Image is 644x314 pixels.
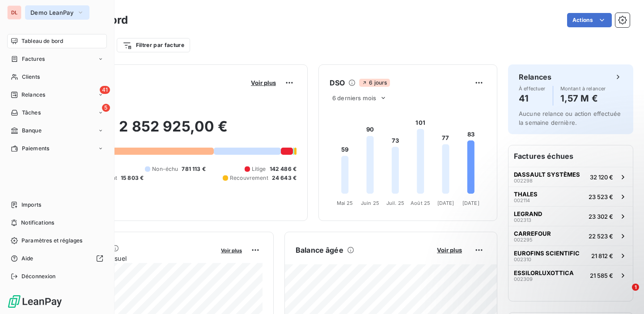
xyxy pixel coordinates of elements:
span: Paramètres et réglages [21,237,82,245]
span: Demo LeanPay [30,9,73,16]
h2: 2 852 925,00 € [51,118,297,144]
button: CARREFOUR00229522 523 € [508,226,633,246]
tspan: [DATE] [437,200,454,206]
h6: Factures échues [508,145,633,167]
span: 23 523 € [589,193,613,200]
h6: Balance âgée [296,245,343,255]
span: Non-échu [152,165,178,173]
button: Filtrer par facture [117,38,190,52]
span: 002298 [514,178,533,183]
button: Voir plus [248,79,279,87]
span: Litige [252,165,266,173]
span: Relances [21,91,45,99]
tspan: Mai 25 [337,200,353,206]
div: DL [7,5,21,20]
span: 002114 [514,198,530,203]
span: À effectuer [519,86,546,91]
span: 41 [100,86,110,94]
button: Actions [567,13,612,27]
tspan: [DATE] [462,200,479,206]
tspan: Août 25 [411,200,430,206]
button: Voir plus [434,246,465,254]
span: 1 [632,284,639,291]
span: 142 486 € [270,165,297,173]
span: Voir plus [437,246,462,254]
span: Déconnexion [21,272,56,280]
span: Paiements [22,144,49,153]
span: Voir plus [251,79,276,86]
span: Montant à relancer [560,86,606,91]
span: Imports [21,201,41,209]
span: LEGRAND [514,210,542,217]
tspan: Juil. 25 [386,200,404,206]
button: Voir plus [218,246,245,254]
span: 23 302 € [589,213,613,220]
span: 6 derniers mois [332,94,376,102]
span: 002313 [514,217,531,223]
h4: 41 [519,91,546,106]
button: THALES00211423 523 € [508,187,633,206]
span: Aucune relance ou action effectuée la semaine dernière. [519,110,621,126]
span: Tableau de bord [21,37,63,45]
h6: Relances [519,72,551,82]
a: Aide [7,251,107,266]
button: LEGRAND00231323 302 € [508,206,633,226]
button: DASSAULT SYSTÈMES00229832 120 € [508,167,633,187]
span: Chiffre d'affaires mensuel [51,254,215,263]
h4: 1,57 M € [560,91,606,106]
span: 24 643 € [272,174,297,182]
span: Tâches [22,109,41,117]
span: 15 803 € [121,174,144,182]
span: Aide [21,255,34,263]
span: Notifications [21,219,54,227]
span: Factures [22,55,45,63]
span: 781 113 € [182,165,205,173]
span: 6 jours [359,79,390,87]
span: DASSAULT SYSTÈMES [514,171,580,178]
h6: DSO [330,77,345,88]
img: Logo LeanPay [7,294,63,309]
span: 5 [102,104,110,112]
span: Recouvrement [230,174,268,182]
tspan: Juin 25 [361,200,379,206]
span: 32 120 € [590,174,613,181]
span: THALES [514,191,538,198]
span: Voir plus [221,247,242,254]
span: Clients [22,73,40,81]
span: Banque [22,127,42,135]
iframe: Intercom live chat [614,284,635,305]
iframe: Intercom notifications message [465,227,644,290]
